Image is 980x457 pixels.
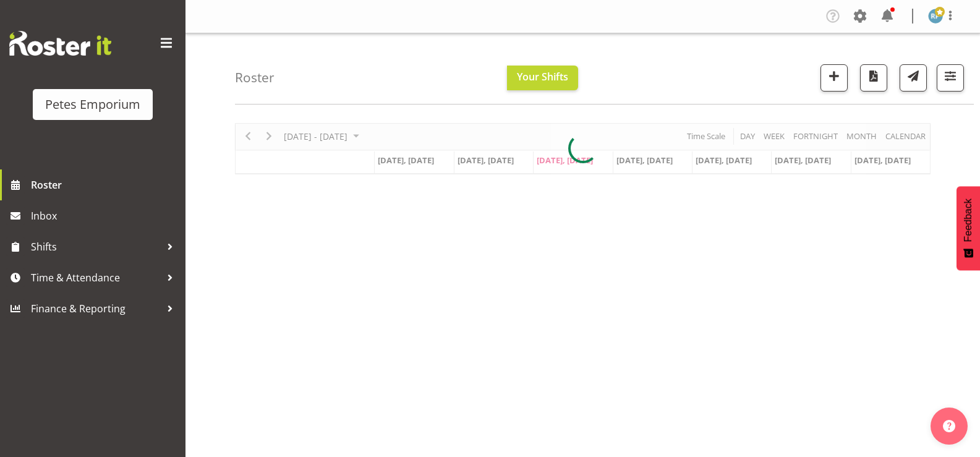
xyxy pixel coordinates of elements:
[820,64,848,92] button: Add a new shift
[900,64,927,92] button: Send a list of all shifts for the selected filtered period to all rostered employees.
[31,207,179,225] span: Inbox
[9,31,111,56] img: Rosterit website logo
[45,95,140,114] div: Petes Emporium
[860,64,887,92] button: Download a PDF of the roster according to the set date range.
[31,299,161,318] span: Finance & Reporting
[31,237,161,256] span: Shifts
[928,9,943,23] img: reina-puketapu721.jpg
[517,70,568,83] span: Your Shifts
[31,176,179,194] span: Roster
[31,268,161,287] span: Time & Attendance
[235,70,275,85] h4: Roster
[957,186,980,270] button: Feedback - Show survey
[963,199,974,242] span: Feedback
[943,420,955,432] img: help-xxl-2.png
[937,64,964,92] button: Filter Shifts
[507,66,578,90] button: Your Shifts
